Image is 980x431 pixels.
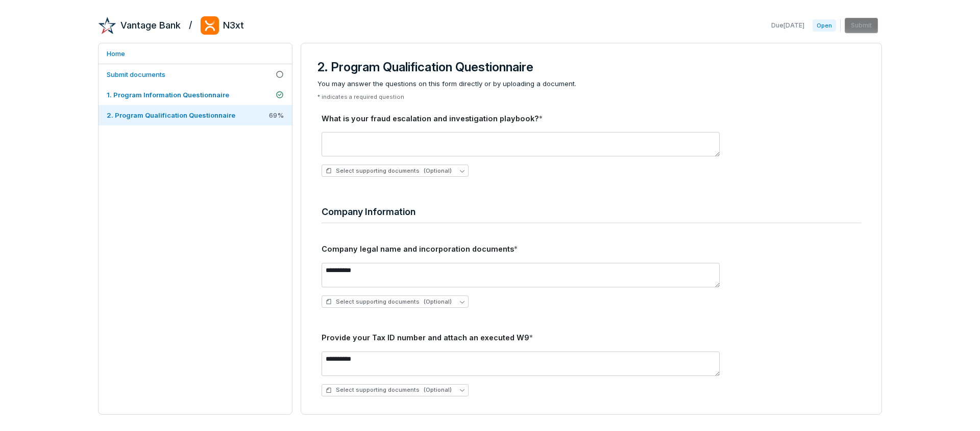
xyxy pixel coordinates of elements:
[322,113,861,124] div: What is your fraud escalation and investigation playbook?
[424,298,452,306] span: (Optional)
[326,386,452,394] span: Select supporting documents
[99,105,292,125] a: 2. Program Qualification Questionnaire69%
[107,111,235,119] span: 2. Program Qualification Questionnaire
[317,93,865,101] p: * indicates a required question
[326,167,452,175] span: Select supporting documents
[107,70,165,78] span: Submit documents
[99,85,292,105] a: 1. Program Information Questionnaire
[317,79,865,89] span: You may answer the questions on this form directly or by uploading a document.
[317,60,865,75] h3: 2. Program Qualification Questionnaire
[424,386,452,394] span: (Optional)
[107,91,229,99] span: 1. Program Information Questionnaire
[120,19,181,32] h2: Vantage Bank
[326,298,452,306] span: Select supporting documents
[424,167,452,175] span: (Optional)
[322,205,861,219] h4: Company Information
[223,19,244,32] h2: N3xt
[813,19,836,32] span: Open
[99,64,292,85] a: Submit documents
[771,21,804,30] span: Due [DATE]
[322,244,861,255] div: Company legal name and incorporation documents
[189,16,192,32] h2: /
[322,332,861,343] div: Provide your Tax ID number and attach an executed W9
[269,111,284,120] span: 69 %
[99,43,292,64] a: Home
